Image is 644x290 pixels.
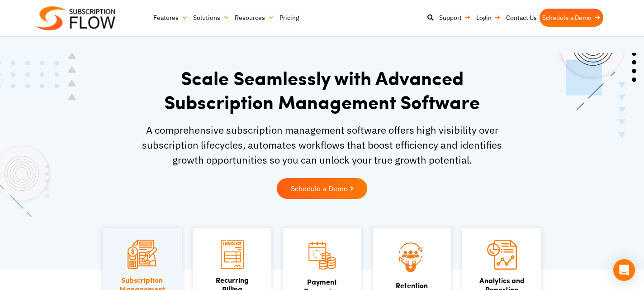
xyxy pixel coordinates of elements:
[128,240,157,269] img: Subscription Management icon
[436,9,474,27] a: Support
[134,122,510,167] p: A comprehensive subscription management software offers high visibility over subscription lifecyc...
[474,9,503,27] a: Login
[291,185,348,192] span: Schedule a Demo
[487,240,517,270] img: Analytics and Reporting icon
[503,9,540,27] a: Contact Us
[540,9,603,27] a: Schedule a Demo
[190,9,232,27] a: Solutions
[386,240,438,274] img: Retention Management icon
[277,9,302,27] a: Pricing
[221,240,244,269] img: Recurring Billing Software icon
[134,66,510,113] h1: Scale Seamlessly with Advanced Subscription Management Software
[277,178,367,199] a: Schedule a Demo
[151,9,190,27] a: Features
[36,6,115,30] img: Subscriptionflow
[232,9,277,27] a: Resources
[307,240,336,271] img: Payment Processing icon
[613,259,635,281] div: Open Intercom Messenger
